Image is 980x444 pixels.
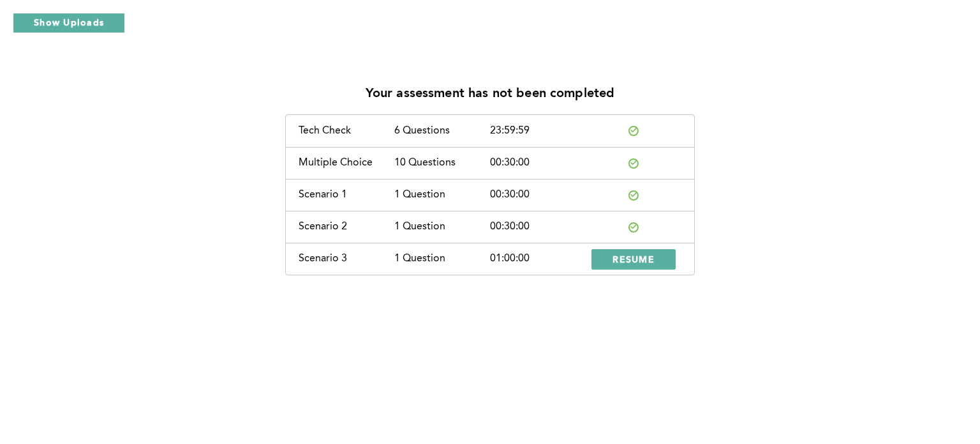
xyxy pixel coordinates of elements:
div: Multiple Choice [299,157,394,169]
p: Your assessment has not been completed [366,87,615,102]
div: 1 Question [394,189,490,201]
button: Show Uploads [13,13,125,33]
div: 1 Question [394,221,490,233]
div: 6 Questions [394,125,490,137]
div: Scenario 2 [299,221,394,233]
div: 1 Question [394,253,490,264]
div: 00:30:00 [490,189,586,201]
div: 23:59:59 [490,125,586,137]
div: 00:30:00 [490,221,586,233]
div: 10 Questions [394,157,490,169]
div: Scenario 3 [299,253,394,264]
div: Tech Check [299,125,394,137]
button: RESUME [591,249,676,270]
span: RESUME [612,253,655,265]
div: 01:00:00 [490,253,586,264]
div: 00:30:00 [490,157,586,169]
div: Scenario 1 [299,189,394,201]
